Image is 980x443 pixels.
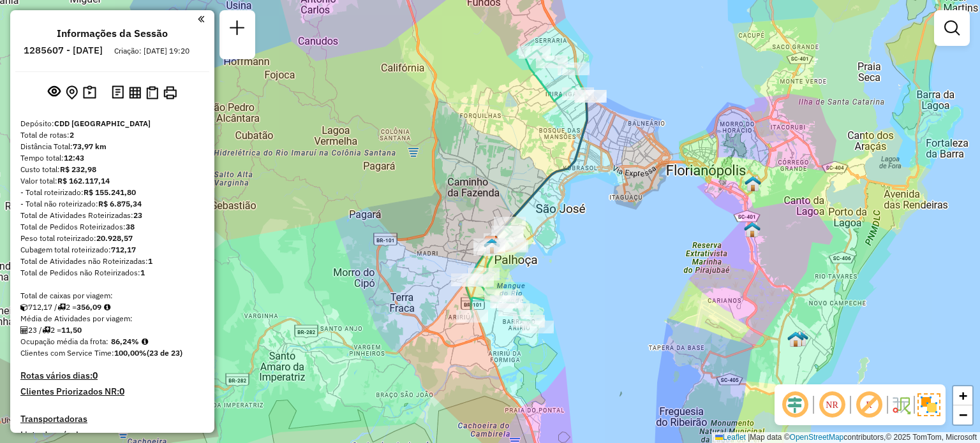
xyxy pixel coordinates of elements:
h4: Transportadoras [20,414,204,425]
span: Exibir rótulo [854,389,884,420]
strong: R$ 162.117,14 [57,176,110,185]
h4: Lista de veículos [20,430,204,440]
span: Ocupação média da frota: [20,337,108,346]
span: | [748,433,750,442]
span: Clientes com Service Time: [20,348,114,358]
div: Total de Atividades não Roteirizadas: [20,256,204,267]
strong: 73,97 km [73,142,107,151]
span: Ocultar deslocamento [780,389,810,420]
div: Total de Pedidos não Roteirizados: [20,267,204,279]
button: Logs desbloquear sessão [109,83,126,103]
div: - Total roteirizado: [20,187,204,198]
div: Tempo total: [20,152,204,164]
img: WCL - Campeche [787,331,804,347]
span: Ocultar NR [817,389,847,420]
strong: 12:43 [64,153,84,163]
button: Visualizar relatório de Roteirização [126,84,144,101]
img: CDD Florianópolis [483,235,500,252]
div: Total de caixas por viagem: [20,290,204,301]
img: Ilha Centro [745,175,761,192]
div: Total de Atividades Roteirizadas: [20,210,204,221]
button: Visualizar Romaneio [144,84,161,102]
div: Distância Total: [20,141,204,152]
strong: 23 [133,210,142,220]
i: Cubagem total roteirizado [20,303,28,311]
strong: R$ 6.875,34 [98,199,142,208]
i: Total de rotas [42,326,50,334]
div: Custo total: [20,164,204,175]
div: Criação: [DATE] 19:20 [109,45,195,57]
span: + [959,388,967,403]
strong: 1 [140,268,145,277]
img: 712 UDC Full Palhoça [484,238,500,254]
div: Depósito: [20,118,204,129]
a: Nova sessão e pesquisa [225,15,250,44]
button: Imprimir Rotas [161,84,179,102]
em: Média calculada utilizando a maior ocupação (%Peso ou %Cubagem) de cada rota da sessão. Rotas cro... [142,338,148,345]
a: Zoom in [953,386,972,405]
a: Clique aqui para minimizar o painel [198,11,204,26]
div: Valor total: [20,175,204,187]
strong: 356,09 [77,302,101,312]
img: FAD - Pirajubae [744,221,761,238]
h4: Rotas vários dias: [20,370,204,381]
div: Cubagem total roteirizado: [20,244,204,256]
button: Centralizar mapa no depósito ou ponto de apoio [63,83,80,103]
strong: 20.928,57 [96,233,133,243]
strong: 100,00% [114,348,147,358]
div: Map data © contributors,© 2025 TomTom, Microsoft [712,432,980,443]
h6: 1285607 - [DATE] [24,45,103,56]
div: Média de Atividades por viagem: [20,313,204,324]
strong: 1 [148,256,152,266]
strong: 86,24% [111,337,139,346]
strong: 11,50 [61,325,82,335]
h4: Clientes Priorizados NR: [20,386,204,397]
i: Total de rotas [57,303,66,311]
img: Fluxo de ruas [891,395,911,415]
img: Exibir/Ocultar setores [917,393,940,416]
strong: 38 [126,222,135,231]
strong: 0 [93,370,98,381]
a: Zoom out [953,405,972,425]
strong: R$ 155.241,80 [84,187,136,197]
strong: R$ 232,98 [60,164,96,174]
strong: 0 [119,386,124,397]
a: Leaflet [715,433,746,442]
div: Peso total roteirizado: [20,233,204,244]
strong: (23 de 23) [147,348,182,358]
div: Total de rotas: [20,129,204,141]
button: Painel de Sugestão [80,83,99,103]
strong: 2 [70,130,74,140]
a: OpenStreetMap [790,433,844,442]
i: Total de Atividades [20,326,28,334]
button: Exibir sessão original [45,82,63,103]
div: Total de Pedidos Roteirizados: [20,221,204,233]
div: 712,17 / 2 = [20,301,204,313]
div: 23 / 2 = [20,324,204,336]
img: 2368 - Warecloud Autódromo [792,330,808,347]
a: Exibir filtros [939,15,965,41]
strong: CDD [GEOGRAPHIC_DATA] [54,119,151,128]
h4: Informações da Sessão [57,27,168,40]
div: - Total não roteirizado: [20,198,204,210]
span: − [959,407,967,423]
strong: 712,17 [111,245,136,254]
i: Meta Caixas/viagem: 172,72 Diferença: 183,37 [104,303,110,311]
